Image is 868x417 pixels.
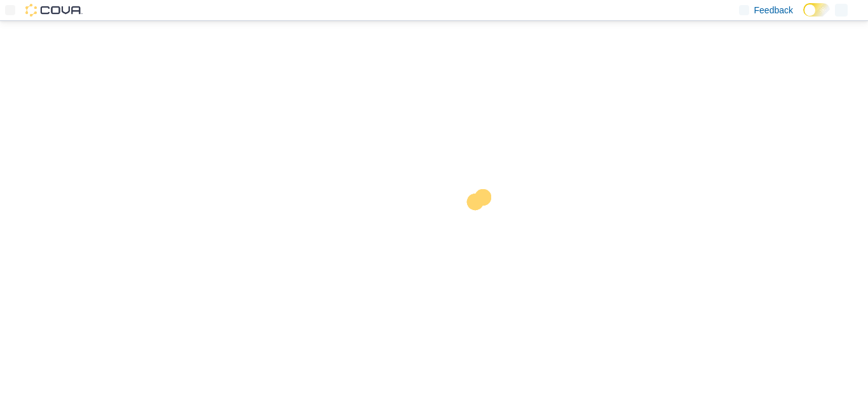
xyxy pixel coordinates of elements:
[803,3,830,17] input: Dark Mode
[25,4,83,17] img: Cova
[434,180,529,275] img: cova-loader
[754,4,793,17] span: Feedback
